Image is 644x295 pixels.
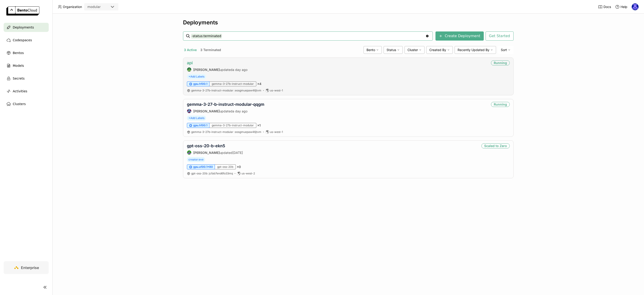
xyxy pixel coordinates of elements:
[208,172,209,175] span: :
[13,25,34,30] span: Deployments
[232,109,247,113] span: a day ago
[234,89,234,92] span: :
[4,74,49,83] a: Secrets
[13,37,32,43] span: Codespaces
[270,130,283,134] span: us-west-1
[4,87,49,96] a: Activities
[501,48,507,52] span: Sort
[603,5,611,9] span: Docs
[193,68,220,72] strong: [PERSON_NAME]
[187,150,243,155] div: updated
[270,89,283,92] span: us-west-1
[13,76,25,81] span: Secrets
[187,143,225,148] a: gpt-oss-20-b-ekn5
[6,6,39,16] img: logo
[4,36,49,45] a: Codespaces
[21,265,39,270] span: Enterprise
[193,124,207,127] span: gpu.h100.1
[232,151,243,155] span: [DATE]
[232,68,247,72] span: a day ago
[481,143,510,148] div: Scaled to Zero
[491,60,510,65] div: Running
[621,5,627,9] span: Help
[187,60,193,65] a: api
[237,165,241,169] span: × 0
[183,47,198,53] button: 3 Active
[63,5,82,9] span: Organization
[183,19,514,26] div: Deployments
[191,172,233,175] span: gpt-oss-20b jcfab7end6fo33mq
[187,109,264,113] div: updated
[193,82,207,86] span: gpu.h100.1
[257,123,261,127] span: × 1
[425,34,429,38] svg: Clear value
[458,48,489,52] span: Recently Updated By
[498,46,514,54] div: Sort
[13,63,24,68] span: Models
[191,130,261,134] a: gemma-3-27b-instruct-modular:eosgmuepaw46jtvm
[199,47,222,53] button: 3 Terminated
[387,48,396,52] span: Status
[4,261,49,274] a: Enterprise
[191,32,425,40] input: Search
[435,31,484,41] button: Create Deployment
[384,46,403,54] div: Status
[615,5,627,9] div: Help
[187,67,191,72] img: Kevin Bi
[242,172,255,175] span: us-west-2
[13,88,27,94] span: Activities
[209,81,256,86] div: gemma-3-27b-instruct-modular
[455,46,496,54] div: Recently Updated By
[187,74,206,79] span: +Add Labels
[187,109,191,113] img: Jiang
[491,102,510,107] div: Running
[101,5,102,9] input: Selected modular.
[215,164,236,169] div: gpt-oss-20b
[13,50,24,56] span: Bentos
[187,102,264,107] a: gemma-3-27-b-instruct-modular-qqgm
[209,123,256,128] div: gemma-3-27b-instruct-modular
[364,46,382,54] div: Bento
[429,48,446,52] span: Created By
[191,89,261,92] a: gemma-3-27b-instruct-modular:eosgmuepaw46jtvm
[187,116,206,121] span: +Add Labels
[4,99,49,109] a: Clusters
[405,46,425,54] div: Cluster
[4,48,49,57] a: Bentos
[598,5,611,9] a: Docs
[187,67,247,72] div: updated
[486,31,514,41] button: Get Started
[426,46,453,54] div: Created By
[191,172,233,175] a: gpt-oss-20b:jcfab7end6fo33mq
[193,109,220,113] strong: [PERSON_NAME]
[187,150,191,155] img: Shenyang Zhao
[4,61,49,70] a: Models
[191,130,261,134] span: gemma-3-27b-instruct-modular eosgmuepaw46jtvm
[234,130,234,134] span: :
[87,5,101,9] div: modular
[13,101,26,107] span: Clusters
[193,151,220,155] strong: [PERSON_NAME]
[407,48,418,52] span: Cluster
[632,3,639,10] img: Newton Jain
[367,48,375,52] span: Bento
[257,82,261,86] span: × 4
[191,89,261,92] span: gemma-3-27b-instruct-modular eosgmuepaw46jtvm
[4,23,49,32] a: Deployments
[187,157,205,162] span: creator:eve
[193,165,213,169] span: gpu.a100.1x80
